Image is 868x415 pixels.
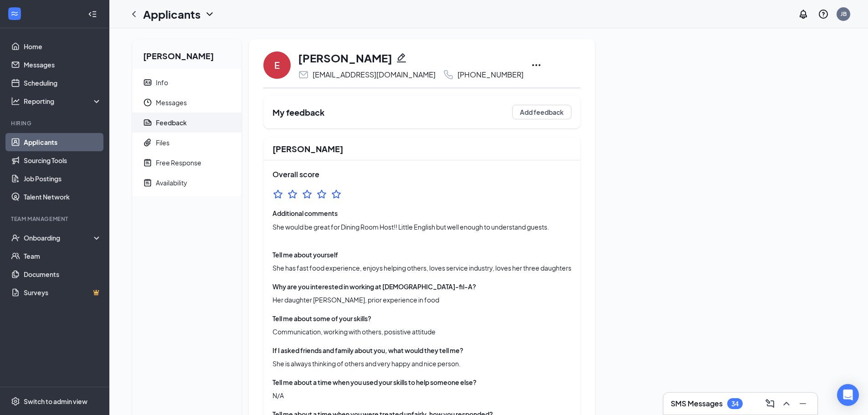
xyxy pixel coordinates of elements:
[272,378,477,387] div: Tell me about a time when you used your skills to help someone else?
[272,189,283,200] svg: StarBorder
[10,9,19,18] svg: WorkstreamLogo
[132,153,241,173] a: NoteActiveFree Response
[512,105,571,119] button: Add feedback
[132,113,241,133] a: ReportFeedback
[24,151,102,169] a: Sourcing Tools
[272,314,371,323] div: Tell me about some of your skills?
[302,189,313,200] svg: StarBorder
[11,97,20,106] svg: Analysis
[143,78,152,87] svg: ContactCard
[731,400,739,408] div: 34
[143,98,152,107] svg: Clock
[272,208,571,218] span: Additional comments
[156,118,187,127] div: Feedback
[796,396,810,411] button: Minimize
[156,178,187,187] div: Availability
[272,391,284,400] span: N/A
[837,384,859,406] div: Open Intercom Messenger
[132,173,241,193] a: NoteActiveAvailability
[457,70,524,79] div: [PHONE_NUMBER]
[88,10,97,19] svg: Collapse
[272,222,571,232] span: She would be great for Dining Room Host!! Little English but well enough to understand guests.
[763,396,777,411] button: ComposeMessage
[24,97,102,106] div: Reporting
[272,328,436,336] span: Communication, working with others, posistive attitude
[143,118,152,127] svg: Report
[765,398,776,409] svg: ComposeMessage
[274,59,280,72] div: E
[24,397,87,406] div: Switch to admin view
[24,169,102,188] a: Job Postings
[204,9,215,20] svg: ChevronDown
[798,9,809,20] svg: Notifications
[156,78,168,87] div: Info
[143,158,152,167] svg: NoteActive
[272,107,324,118] h2: My feedback
[24,37,102,56] a: Home
[24,233,94,242] div: Onboarding
[272,169,571,179] h3: Overall score
[143,178,152,187] svg: NoteActive
[143,6,200,22] h1: Applicants
[298,69,309,80] svg: Email
[531,60,542,71] svg: Ellipses
[156,158,201,167] div: Free Response
[11,397,20,406] svg: Settings
[11,215,100,223] div: Team Management
[156,92,234,113] span: Messages
[24,74,102,92] a: Scheduling
[11,119,100,127] div: Hiring
[841,10,847,18] div: JB
[287,189,298,200] svg: StarBorder
[797,398,808,409] svg: Minimize
[24,265,102,283] a: Documents
[396,52,407,63] svg: Pencil
[132,39,241,69] h2: [PERSON_NAME]
[272,250,338,259] div: Tell me about yourself
[24,188,102,206] a: Talent Network
[272,346,463,355] div: If I asked friends and family about you, what would they tell me?
[272,264,571,272] span: She has fast food experience, enjoys helping others, loves service industry, loves her three daug...
[316,189,327,200] svg: StarBorder
[443,69,454,80] svg: Phone
[272,359,461,368] span: She is always thinking of others and very happy and nice person.
[313,70,436,79] div: [EMAIL_ADDRESS][DOMAIN_NAME]
[779,396,794,411] button: ChevronUp
[272,282,476,291] div: Why are you interested in working at [DEMOGRAPHIC_DATA]-fil-A?
[132,133,241,153] a: PaperclipFiles
[272,143,343,154] h2: [PERSON_NAME]
[128,9,139,20] svg: ChevronLeft
[818,9,829,20] svg: QuestionInfo
[132,92,241,113] a: ClockMessages
[24,247,102,265] a: Team
[24,56,102,74] a: Messages
[298,50,392,66] h1: [PERSON_NAME]
[24,283,102,302] a: SurveysCrown
[781,398,792,409] svg: ChevronUp
[11,233,20,242] svg: UserCheck
[24,133,102,151] a: Applicants
[671,399,723,409] h3: SMS Messages
[132,72,241,92] a: ContactCardInfo
[156,138,169,147] div: Files
[143,138,152,147] svg: Paperclip
[272,296,439,304] span: Her daughter [PERSON_NAME], prior experience in food
[331,189,342,200] svg: StarBorder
